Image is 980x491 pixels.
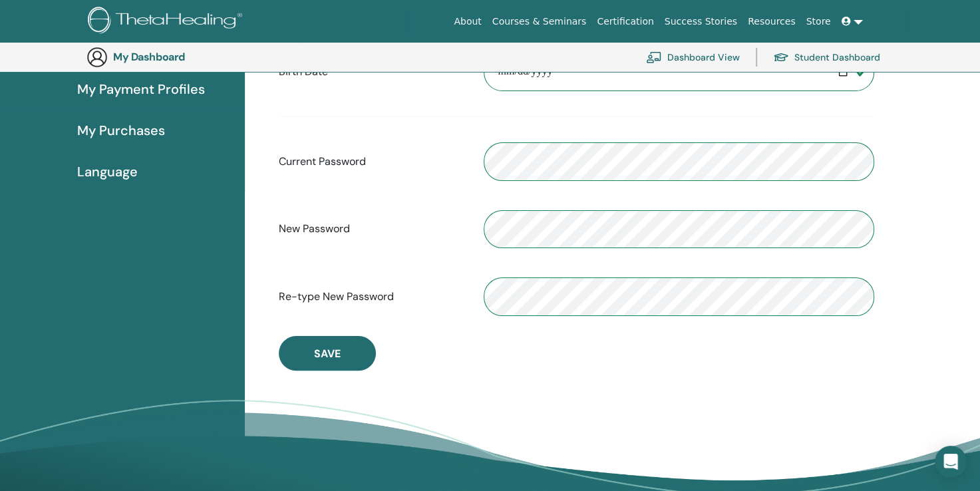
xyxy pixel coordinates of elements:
[314,347,341,361] span: Save
[742,9,801,34] a: Resources
[773,52,789,63] img: graduation-cap.svg
[77,162,138,182] span: Language
[279,336,376,371] button: Save
[88,7,247,37] img: logo.png
[487,9,592,34] a: Courses & Seminars
[646,51,662,63] img: chalkboard-teacher.svg
[659,9,742,34] a: Success Stories
[269,284,474,309] label: Re-type New Password
[77,79,205,99] span: My Payment Profiles
[77,120,165,140] span: My Purchases
[269,216,474,242] label: New Password
[646,43,740,72] a: Dashboard View
[269,149,474,174] label: Current Password
[591,9,659,34] a: Certification
[801,9,836,34] a: Store
[935,446,967,478] div: Open Intercom Messenger
[113,51,246,63] h3: My Dashboard
[448,9,486,34] a: About
[86,47,108,68] img: generic-user-icon.jpg
[773,43,880,72] a: Student Dashboard
[269,59,474,84] label: Birth Date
